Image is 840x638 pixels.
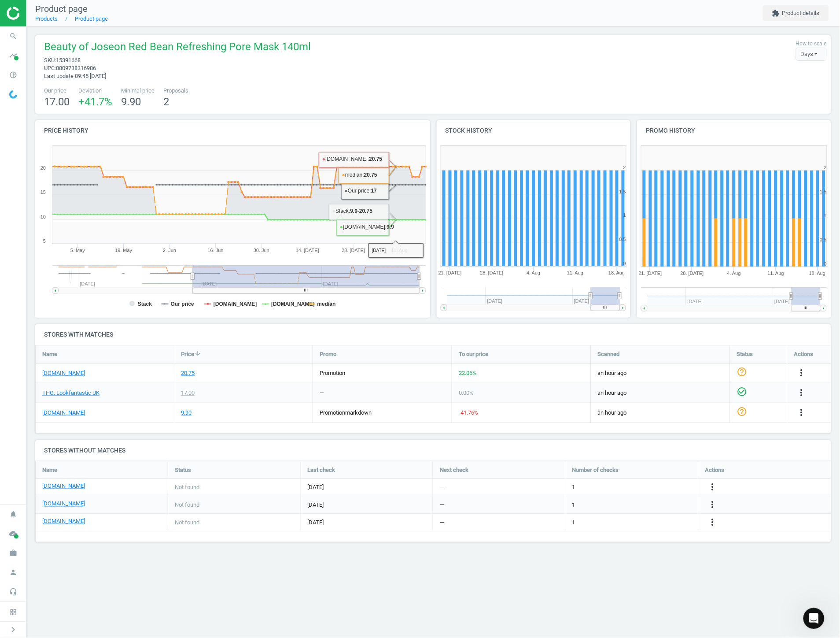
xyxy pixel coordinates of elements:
tspan: 16. Jun [208,248,224,253]
tspan: 11. Aug [567,271,583,276]
text: 15 [41,189,46,195]
span: 22.06 % [459,370,477,376]
span: [DATE] [307,519,426,527]
div: Days [796,48,827,61]
span: promotion [320,409,345,416]
text: 1 [824,213,827,218]
h4: Stores without matches [35,440,831,461]
p: A few hours [74,11,108,20]
span: — [440,501,444,509]
text: 10 [41,214,46,219]
tspan: 19. May [115,248,133,253]
label: How to scale [796,40,827,48]
text: 1.5 [619,189,626,194]
span: 1 [572,484,575,492]
textarea: Message… [7,270,169,285]
iframe: Intercom live chat [803,608,825,629]
text: 0.5 [619,237,626,242]
span: Deviation [78,87,112,95]
img: Profile image for Mariia [37,5,52,19]
img: wGWNvw8QSZomAAAAABJRU5ErkJggg== [9,90,17,99]
h1: Competera [67,4,106,11]
tspan: 18. Aug [609,271,625,276]
span: Promo [320,350,336,358]
span: Minimal price [121,87,155,95]
tspan: Stack [138,301,152,307]
tspan: 18. Aug [810,271,826,276]
h4: Stores with matches [35,324,831,345]
tspan: 28. [DATE] [681,271,704,276]
tspan: 4. Aug [527,271,540,276]
tspan: 11. Aug [768,271,784,276]
div: 20.75 [181,369,195,377]
span: [DATE] [307,484,426,492]
button: Home [138,4,155,20]
i: pie_chart_outlined [5,67,22,83]
button: more_vert [796,387,807,399]
h4: Stock history [437,120,631,141]
tspan: 4. Aug [727,271,741,276]
tspan: 21. [DATE] [438,271,461,276]
span: Next check [440,466,468,474]
i: help_outline [737,406,748,417]
span: 1 [572,519,575,527]
button: more_vert [707,482,718,493]
span: Number of checks [572,466,619,474]
span: 1 [572,501,575,509]
button: go back [6,4,22,20]
span: Status [737,350,753,358]
span: Name [42,466,57,474]
span: 2 [163,96,169,108]
div: 17.00 [181,389,195,397]
span: an hour ago [598,369,723,377]
span: [DATE] [307,501,426,509]
i: search [5,28,22,45]
i: more_vert [707,482,718,493]
text: 0 [623,261,626,267]
tspan: [DOMAIN_NAME] [271,301,315,307]
i: arrow_downward [194,350,201,357]
button: more_vert [796,407,807,419]
i: work [5,545,22,562]
span: an hour ago [598,389,723,397]
span: an hour ago [598,409,723,417]
text: 0 [824,261,827,267]
a: [DOMAIN_NAME] [42,409,85,417]
span: Not found [175,484,199,492]
button: Send a message… [151,285,165,299]
span: 15391668 [56,57,81,63]
span: sku : [44,57,56,63]
tspan: 28. [DATE] [342,248,365,253]
tspan: 14. [DATE] [296,248,319,253]
a: THG. Lookfantastic UK [42,389,99,397]
tspan: 11. Aug [391,248,408,253]
tspan: 28. [DATE] [480,271,503,276]
a: Product page [75,15,108,22]
span: Our price [44,87,70,95]
tspan: 21. [DATE] [639,271,662,276]
h4: Price history [35,120,430,141]
span: Beauty of Joseon Red Bean Refreshing Pore Mask 140ml [44,40,311,56]
span: upc : [44,65,56,71]
span: Product page [35,4,88,14]
img: Profile image for Tetiana [50,5,64,19]
span: Proposals [163,87,188,95]
a: [DOMAIN_NAME] [42,369,85,377]
button: more_vert [707,517,718,529]
text: 0.5 [820,237,827,242]
div: — [320,389,324,397]
button: Gif picker [28,289,35,296]
i: extension [772,9,780,17]
tspan: [DOMAIN_NAME] [214,301,257,307]
div: 9.90 [181,409,192,417]
span: Status [175,466,191,474]
span: Not found [175,519,199,527]
i: notifications [5,506,22,523]
tspan: Our price [171,301,195,307]
span: -41.76 % [459,409,479,416]
span: Actions [794,350,814,358]
a: [DOMAIN_NAME] [42,482,85,490]
span: 9.90 [121,96,141,108]
i: more_vert [707,500,718,510]
a: [DOMAIN_NAME] [42,500,85,508]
